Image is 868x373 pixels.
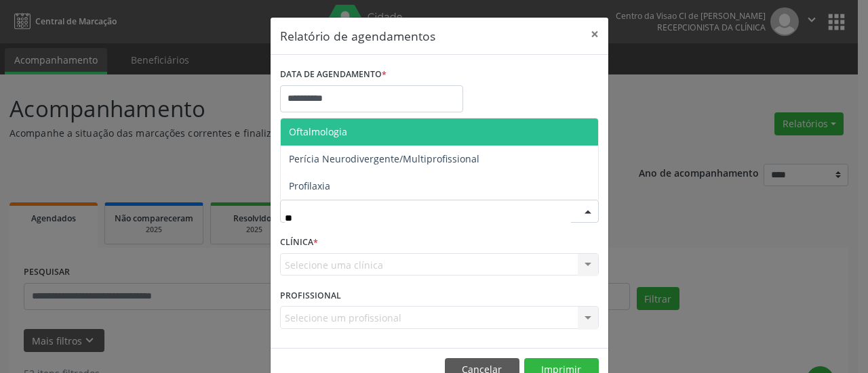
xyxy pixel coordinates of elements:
button: Close [581,18,608,51]
label: CLÍNICA [280,232,318,253]
h5: Relatório de agendamentos [280,27,435,45]
span: Perícia Neurodivergente/Multiprofissional [289,152,479,165]
label: PROFISSIONAL [280,285,341,306]
label: DATA DE AGENDAMENTO [280,64,387,85]
span: Oftalmologia [289,125,347,138]
span: Profilaxia [289,179,330,192]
